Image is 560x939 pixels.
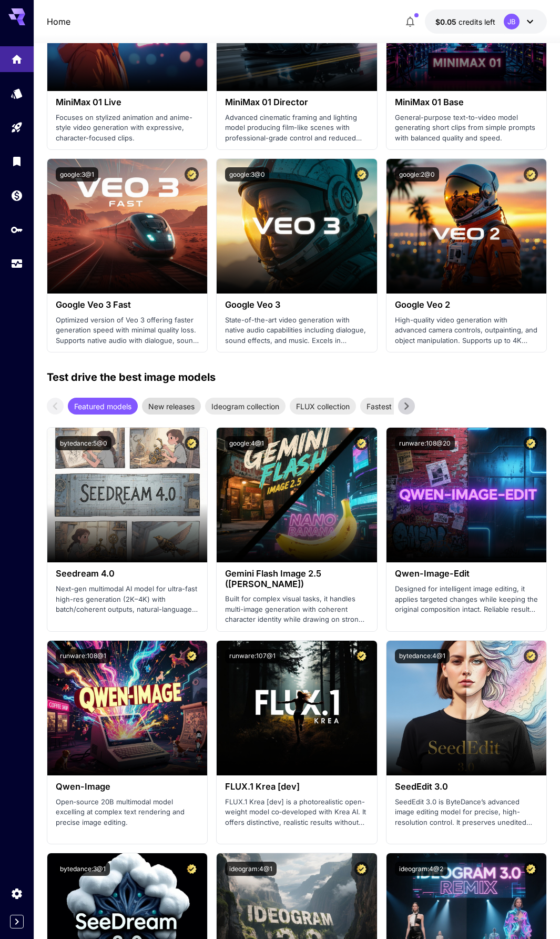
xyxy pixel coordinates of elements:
[11,87,23,100] div: Models
[354,436,369,450] button: Certified Model – Vetted for best performance and includes a commercial license.
[524,167,538,181] button: Certified Model – Vetted for best performance and includes a commercial license.
[524,649,538,663] button: Certified Model – Vetted for best performance and includes a commercial license.
[11,121,23,134] div: Playground
[354,167,369,181] button: Certified Model – Vetted for best performance and includes a commercial license.
[225,782,368,792] h3: FLUX.1 Krea [dev]
[425,9,547,34] button: $0.05JB
[47,15,70,28] a: Home
[395,300,538,310] h3: Google Veo 2
[386,641,546,775] img: alt
[56,167,98,181] button: google:3@1
[56,97,199,107] h3: MiniMax 01 Live
[290,398,356,415] div: FLUX collection
[395,167,439,181] button: google:2@0
[47,369,216,385] p: Test drive the best image models
[395,97,538,107] h3: MiniMax 01 Base
[435,17,459,26] span: $0.05
[185,862,199,876] button: Certified Model – Vetted for best performance and includes a commercial license.
[11,887,23,900] div: Settings
[459,17,495,26] span: credits left
[225,167,269,181] button: google:3@0
[225,113,368,144] p: Advanced cinematic framing and lighting model producing film-like scenes with professional-grade ...
[395,797,538,828] p: SeedEdit 3.0 is ByteDance’s advanced image editing model for precise, high-resolution control. It...
[185,436,199,450] button: Certified Model – Vetted for best performance and includes a commercial license.
[395,862,447,876] button: ideogram:4@2
[56,649,110,663] button: runware:108@1
[47,15,70,28] nav: breadcrumb
[524,862,538,876] button: Certified Model – Vetted for best performance and includes a commercial license.
[56,315,199,346] p: Optimized version of Veo 3 offering faster generation speed with minimal quality loss. Supports n...
[360,398,425,415] div: Fastest models
[185,649,199,663] button: Certified Model – Vetted for best performance and includes a commercial license.
[290,401,356,412] span: FLUX collection
[225,862,277,876] button: ideogram:4@1
[11,155,23,168] div: Library
[360,401,425,412] span: Fastest models
[354,862,369,876] button: Certified Model – Vetted for best performance and includes a commercial license.
[395,436,455,450] button: runware:108@20
[142,398,201,415] div: New releases
[217,159,376,294] img: alt
[56,862,110,876] button: bytedance:3@1
[225,797,368,828] p: FLUX.1 Krea [dev] is a photorealistic open-weight model co‑developed with Krea AI. It offers dist...
[524,436,538,450] button: Certified Model – Vetted for best performance and includes a commercial license.
[11,49,23,63] div: Home
[56,797,199,828] p: Open‑source 20B multimodal model excelling at complex text rendering and precise image editing.
[395,584,538,615] p: Designed for intelligent image editing, it applies targeted changes while keeping the original co...
[225,649,280,663] button: runware:107@1
[11,189,23,202] div: Wallet
[504,14,520,29] div: JB
[395,569,538,579] h3: Qwen-Image-Edit
[11,257,23,270] div: Usage
[225,315,368,346] p: State-of-the-art video generation with native audio capabilities including dialogue, sound effect...
[56,300,199,310] h3: Google Veo 3 Fast
[205,398,286,415] div: Ideogram collection
[395,782,538,792] h3: SeedEdit 3.0
[395,113,538,144] p: General-purpose text-to-video model generating short clips from simple prompts with balanced qual...
[47,428,207,562] img: alt
[205,401,286,412] span: Ideogram collection
[185,167,199,181] button: Certified Model – Vetted for best performance and includes a commercial license.
[56,584,199,615] p: Next-gen multimodal AI model for ultra-fast high-res generation (2K–4K) with batch/coherent outpu...
[142,401,201,412] span: New releases
[10,915,24,928] button: Expand sidebar
[56,113,199,144] p: Focuses on stylized animation and anime-style video generation with expressive, character-focused...
[386,428,546,562] img: alt
[225,436,268,450] button: google:4@1
[68,401,138,412] span: Featured models
[56,436,111,450] button: bytedance:5@0
[354,649,369,663] button: Certified Model – Vetted for best performance and includes a commercial license.
[56,782,199,792] h3: Qwen-Image
[68,398,138,415] div: Featured models
[11,223,23,236] div: API Keys
[217,641,376,775] img: alt
[225,594,368,625] p: Built for complex visual tasks, it handles multi-image generation with coherent character identit...
[225,569,368,589] h3: Gemini Flash Image 2.5 ([PERSON_NAME])
[217,428,376,562] img: alt
[225,97,368,107] h3: MiniMax 01 Director
[395,649,450,663] button: bytedance:4@1
[435,16,495,27] div: $0.05
[395,315,538,346] p: High-quality video generation with advanced camera controls, outpainting, and object manipulation...
[225,300,368,310] h3: Google Veo 3
[47,641,207,775] img: alt
[386,159,546,294] img: alt
[56,569,199,579] h3: Seedream 4.0
[47,159,207,294] img: alt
